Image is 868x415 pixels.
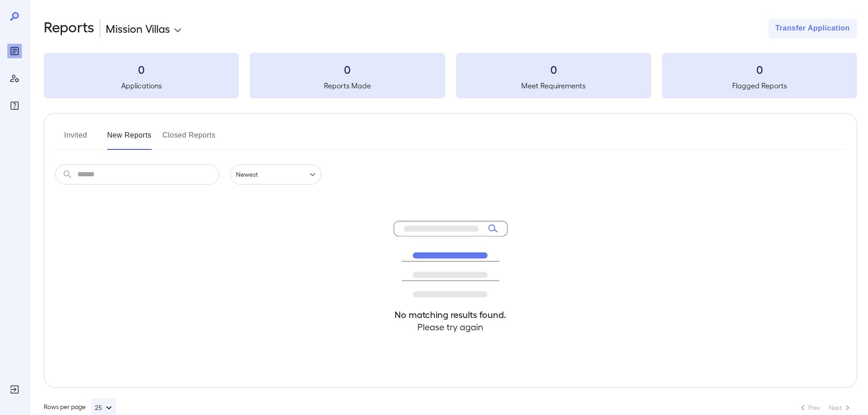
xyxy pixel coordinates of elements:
h3: 0 [456,62,651,77]
h5: Reports Made [250,80,445,91]
h5: Flagged Reports [662,80,857,91]
div: FAQ [7,98,22,113]
button: New Reports [107,128,152,150]
div: Manage Users [7,71,22,86]
button: Closed Reports [163,128,216,150]
div: Log Out [7,382,22,397]
h4: No matching results found. [394,308,508,321]
nav: pagination navigation [793,400,857,415]
h4: Please try again [394,321,508,333]
button: Invited [55,128,96,150]
h2: Reports [44,18,94,38]
button: Transfer Application [768,18,857,38]
h5: Applications [44,80,239,91]
h5: Meet Requirements [456,80,651,91]
p: Mission Villas [106,21,170,36]
h3: 0 [250,62,445,77]
h3: 0 [662,62,857,77]
div: Newest [230,164,321,184]
div: Reports [7,44,22,58]
h3: 0 [44,62,239,77]
summary: 0Applications0Reports Made0Meet Requirements0Flagged Reports [44,53,857,98]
